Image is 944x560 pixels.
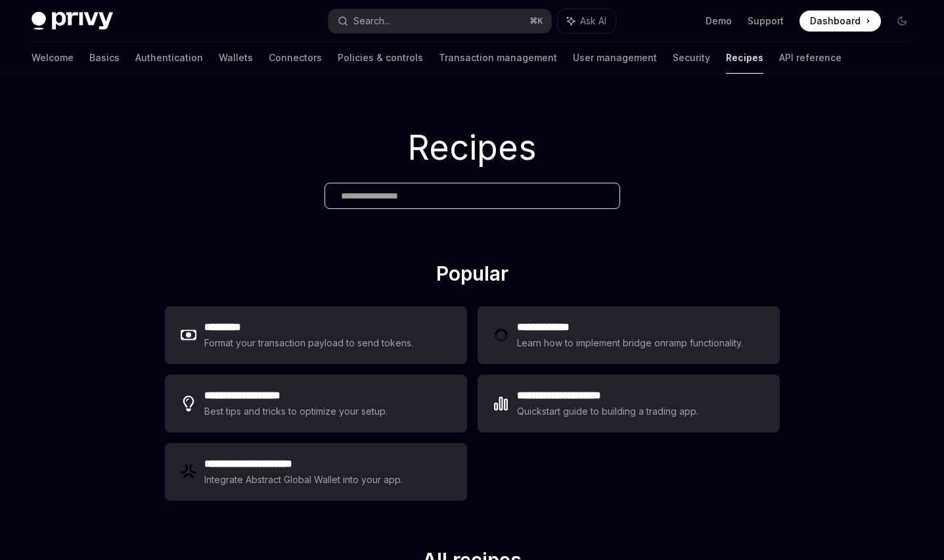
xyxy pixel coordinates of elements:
[353,13,390,29] div: Search...
[478,306,780,364] a: **** **** ***Learn how to implement bridge onramp functionality.
[779,42,842,74] a: API reference
[219,42,253,74] a: Wallets
[328,9,551,33] button: Search...⌘K
[269,42,322,74] a: Connectors
[810,14,861,28] span: Dashboard
[517,335,747,351] div: Learn how to implement bridge onramp functionality.
[748,14,784,28] a: Support
[32,12,113,30] img: dark logo
[673,42,710,74] a: Security
[204,472,404,488] div: Integrate Abstract Global Wallet into your app.
[706,14,732,28] a: Demo
[891,11,912,32] button: Toggle dark mode
[573,42,657,74] a: User management
[517,404,699,419] div: Quickstart guide to building a trading app.
[580,14,606,28] span: Ask AI
[89,42,120,74] a: Basics
[558,9,616,33] button: Ask AI
[204,335,414,351] div: Format your transaction payload to send tokens.
[32,42,74,74] a: Welcome
[338,42,423,74] a: Policies & controls
[135,42,203,74] a: Authentication
[165,262,780,291] h2: Popular
[529,16,543,26] span: ⌘ K
[165,306,467,364] a: **** ****Format your transaction payload to send tokens.
[799,11,881,32] a: Dashboard
[204,404,390,419] div: Best tips and tricks to optimize your setup.
[726,42,763,74] a: Recipes
[439,42,557,74] a: Transaction management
